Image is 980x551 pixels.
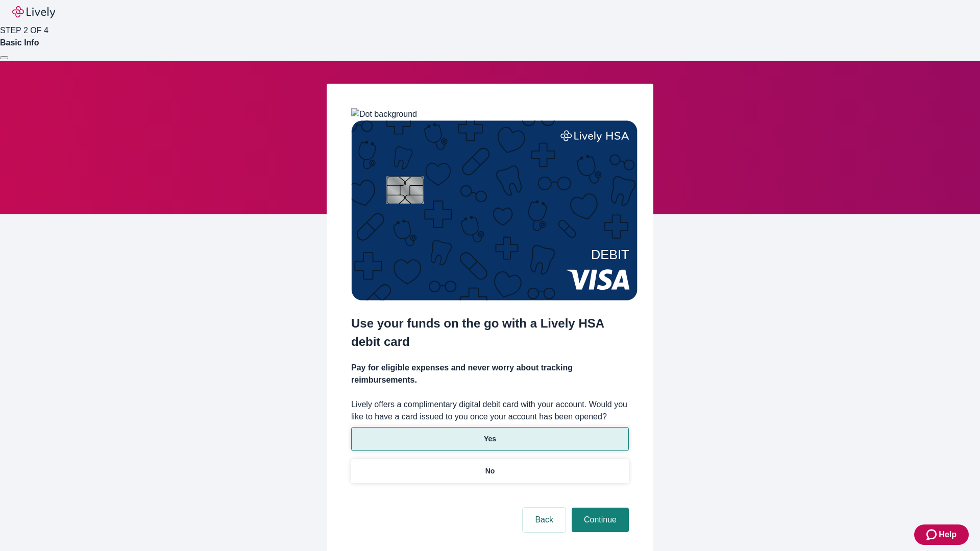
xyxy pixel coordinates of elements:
[939,529,957,541] span: Help
[351,108,417,120] img: Dot background
[485,466,495,477] p: No
[351,362,629,386] h4: Pay for eligible expenses and never worry about tracking reimbursements.
[926,529,939,541] svg: Zendesk support icon
[12,6,55,18] img: Lively
[351,120,638,300] img: Debit card
[351,314,629,351] h2: Use your funds on the go with a Lively HSA debit card
[572,508,629,532] button: Continue
[484,434,496,444] p: Yes
[351,459,629,483] button: No
[523,508,566,532] button: Back
[351,427,629,451] button: Yes
[351,398,629,423] label: Lively offers a complimentary digital debit card with your account. Would you like to have a card...
[914,524,969,545] button: Zendesk support iconHelp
